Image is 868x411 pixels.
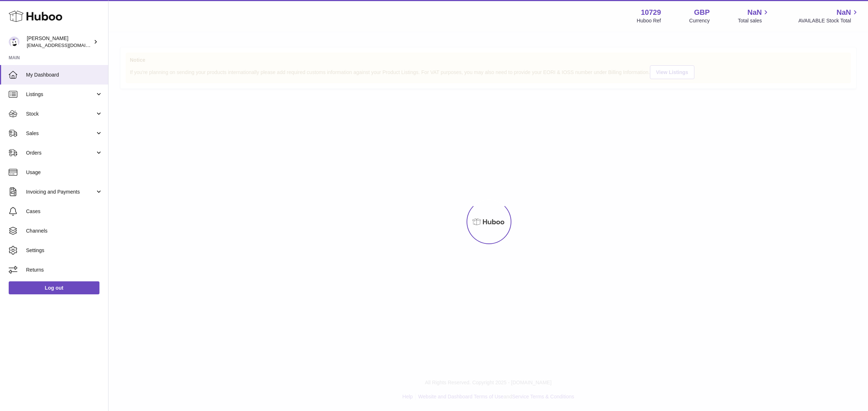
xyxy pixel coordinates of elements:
[26,228,103,234] span: Channels
[837,8,851,17] span: NaN
[641,8,661,17] strong: 10729
[26,150,95,156] span: Orders
[26,267,103,273] span: Returns
[26,208,103,215] span: Cases
[26,91,95,98] span: Listings
[689,17,710,24] div: Currency
[798,17,859,24] span: AVAILABLE Stock Total
[694,8,710,17] strong: GBP
[27,35,92,49] div: [PERSON_NAME]
[9,281,99,294] a: Log out
[27,42,106,48] span: [EMAIL_ADDRESS][DOMAIN_NAME]
[26,130,95,137] span: Sales
[26,72,103,78] span: My Dashboard
[26,169,103,176] span: Usage
[26,189,95,195] span: Invoicing and Payments
[637,17,661,24] div: Huboo Ref
[747,8,762,17] span: NaN
[26,111,95,117] span: Stock
[9,36,20,47] img: internalAdmin-10729@internal.huboo.com
[26,247,103,254] span: Settings
[738,8,770,24] a: NaN Total sales
[798,8,859,24] a: NaN AVAILABLE Stock Total
[738,17,770,24] span: Total sales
